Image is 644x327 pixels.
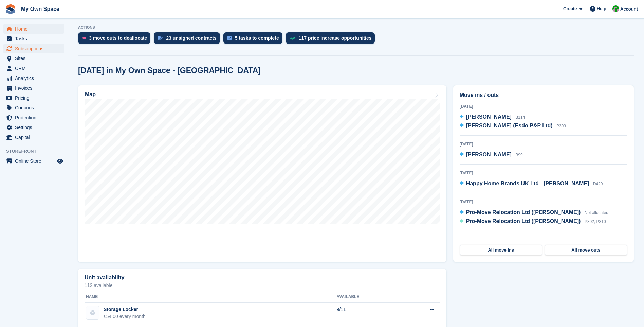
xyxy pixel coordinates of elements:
[3,73,64,83] a: menu
[466,123,553,128] span: [PERSON_NAME] (Esdo P&P Ltd)
[227,36,232,40] img: task-75834270c22a3079a89374b754ae025e5fb1db73e45f91037f5363f120a921f8.svg
[337,292,400,303] th: Available
[460,151,523,159] a: [PERSON_NAME] B99
[597,5,606,12] span: Help
[104,313,146,320] div: £54.00 every month
[3,83,64,93] a: menu
[3,113,64,122] a: menu
[15,44,56,53] span: Subscriptions
[85,292,337,303] th: Name
[612,5,619,12] img: Paula Harris
[460,91,627,99] h2: Move ins / outs
[460,141,627,147] div: [DATE]
[15,24,56,34] span: Home
[3,44,64,53] a: menu
[3,93,64,103] a: menu
[460,179,603,188] a: Happy Home Brands UK Ltd - [PERSON_NAME] D429
[85,91,96,98] h2: Map
[86,306,99,319] img: blank-unit-type-icon-ffbac7b88ba66c5e286b0e438baccc4b9c83835d4c34f86887a83fc20ec27e7b.svg
[158,36,163,40] img: contract_signature_icon-13c848040528278c33f63329250d36e43548de30e8caae1d1a13099fd9432cc5.svg
[460,217,606,226] a: Pro-Move Relocation Ltd ([PERSON_NAME]) P302, P310
[15,113,56,122] span: Protection
[460,208,608,217] a: Pro-Move Relocation Ltd ([PERSON_NAME]) Not allocated
[337,303,400,324] td: 9/11
[585,219,606,224] span: P302, P310
[563,5,577,12] span: Create
[85,275,124,281] h2: Unit availability
[290,37,295,40] img: price_increase_opportunities-93ffe204e8149a01c8c9dc8f82e8f89637d9d84a8eef4429ea346261dce0b2c0.svg
[235,35,279,41] div: 5 tasks to complete
[3,54,64,63] a: menu
[515,153,522,157] span: B99
[15,73,56,83] span: Analytics
[78,66,261,75] h2: [DATE] in My Own Space - [GEOGRAPHIC_DATA]
[3,156,64,166] a: menu
[466,180,589,186] span: Happy Home Brands UK Ltd - [PERSON_NAME]
[460,113,525,122] a: [PERSON_NAME] B114
[15,123,56,132] span: Settings
[82,36,86,40] img: move_outs_to_deallocate_icon-f764333ba52eb49d3ac5e1228854f67142a1ed5810a6f6cc68b1a99e826820c5.svg
[460,237,627,243] div: [DATE]
[15,93,56,103] span: Pricing
[460,170,627,176] div: [DATE]
[585,210,608,215] span: Not allocated
[460,199,627,205] div: [DATE]
[104,306,146,313] div: Storage Locker
[545,245,627,256] a: All move outs
[78,25,634,30] p: ACTIONS
[78,32,154,47] a: 3 move outs to deallocate
[15,103,56,113] span: Coupons
[56,157,64,165] a: Preview store
[515,115,525,120] span: B114
[466,218,581,224] span: Pro-Move Relocation Ltd ([PERSON_NAME])
[3,64,64,73] a: menu
[593,182,603,186] span: D429
[3,24,64,34] a: menu
[620,6,638,13] span: Account
[15,133,56,142] span: Capital
[15,83,56,93] span: Invoices
[466,114,512,120] span: [PERSON_NAME]
[460,122,566,131] a: [PERSON_NAME] (Esdo P&P Ltd) P303
[18,3,62,15] a: My Own Space
[5,4,16,14] img: stora-icon-8386f47178a22dfd0bd8f6a31ec36ba5ce8667c1dd55bd0f319d3a0aa187defe.svg
[460,245,542,256] a: All move ins
[3,103,64,113] a: menu
[466,152,512,157] span: [PERSON_NAME]
[89,35,147,41] div: 3 move outs to deallocate
[286,32,379,47] a: 117 price increase opportunities
[299,35,372,41] div: 117 price increase opportunities
[15,156,56,166] span: Online Store
[15,64,56,73] span: CRM
[460,103,627,109] div: [DATE]
[223,32,286,47] a: 5 tasks to complete
[3,34,64,44] a: menu
[15,34,56,44] span: Tasks
[466,209,581,215] span: Pro-Move Relocation Ltd ([PERSON_NAME])
[154,32,223,47] a: 23 unsigned contracts
[6,148,68,155] span: Storefront
[166,35,217,41] div: 23 unsigned contracts
[3,123,64,132] a: menu
[85,283,440,288] p: 112 available
[556,124,566,128] span: P303
[3,133,64,142] a: menu
[15,54,56,63] span: Sites
[78,85,446,262] a: Map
